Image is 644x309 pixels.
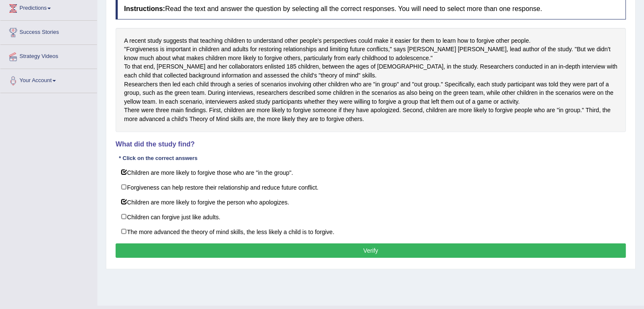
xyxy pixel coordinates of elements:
[116,28,626,132] div: A recent study suggests that teaching children to understand other people's perspectives could ma...
[116,154,201,162] div: * Click on the correct answers
[116,224,626,239] label: The more advanced the theory of mind skills, the less likely a child is to forgive.
[116,243,626,258] button: Verify
[116,179,626,195] label: Forgiveness can help restore their relationship and reduce future conflict.
[0,69,97,90] a: Your Account
[116,209,626,224] label: Children can forgive just like adults.
[116,141,626,148] h4: What did the study find?
[124,5,165,12] b: Instructions:
[0,21,97,42] a: Success Stories
[116,165,626,180] label: Children are more likely to forgive those who are "in the group".
[0,45,97,66] a: Strategy Videos
[116,194,626,210] label: Children are more likely to forgive the person who apologizes.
